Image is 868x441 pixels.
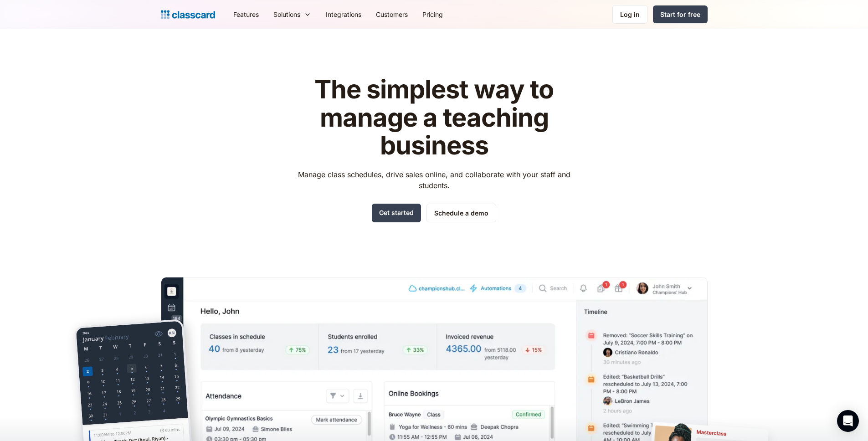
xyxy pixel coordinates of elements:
div: Solutions [266,4,318,25]
a: Customers [369,4,415,25]
p: Manage class schedules, drive sales online, and collaborate with your staff and students. [289,169,579,191]
div: Open Intercom Messenger [837,410,859,432]
a: Start for free [653,5,708,23]
a: Log in [612,5,647,24]
a: Pricing [415,4,450,25]
div: Solutions [273,10,300,19]
h1: The simplest way to manage a teaching business [289,76,579,160]
a: Get started [372,204,421,222]
a: Integrations [318,4,369,25]
a: home [161,8,215,21]
div: Start for free [660,10,700,19]
div: Log in [620,10,640,19]
a: Features [226,4,266,25]
a: Schedule a demo [426,204,496,222]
